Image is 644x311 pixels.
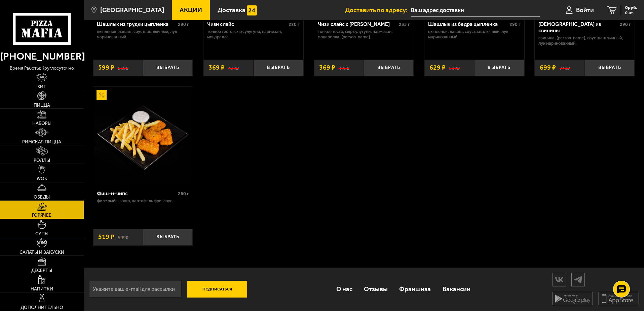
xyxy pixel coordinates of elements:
[437,278,476,300] a: Вакансии
[98,64,114,71] span: 599 ₽
[31,268,52,273] span: Десерты
[118,64,128,71] s: 659 ₽
[32,213,51,218] span: Горячее
[509,22,521,27] span: 290 г
[449,64,460,71] s: 692 ₽
[319,64,335,71] span: 369 ₽
[180,7,202,13] span: Акции
[97,21,177,27] div: Шашлык из грудки цыпленка
[247,5,257,15] img: 15daf4d41897b9f0e9f617042186c801.svg
[207,21,287,27] div: Чизи слайс
[411,4,540,16] input: Ваш адрес доставки
[318,21,397,27] div: Чизи слайс с [PERSON_NAME]
[34,158,50,163] span: Роллы
[289,22,300,27] span: 220 г
[207,29,300,40] p: тонкое тесто, сыр сулугуни, пармезан, моцарелла.
[399,22,410,27] span: 235 г
[538,35,631,46] p: свинина, [PERSON_NAME], соус шашлычный, лук маринованный.
[358,278,393,300] a: Отзывы
[97,29,189,40] p: цыпленок, лаваш, соус шашлычный, лук маринованный.
[428,21,508,27] div: Шашлык из бедра цыпленка
[339,64,349,71] s: 422 ₽
[254,60,303,76] button: Выбрать
[540,64,556,71] span: 699 ₽
[89,281,182,298] input: Укажите ваш e-mail для рассылки
[330,278,358,300] a: О нас
[34,195,50,200] span: Обеды
[364,60,414,76] button: Выбрать
[37,176,47,181] span: WOK
[625,11,637,15] span: 0 шт.
[576,7,594,13] span: Войти
[538,21,618,34] div: [DEMOGRAPHIC_DATA] из свинины
[21,305,63,310] span: Дополнительно
[209,64,225,71] span: 369 ₽
[98,234,114,240] span: 519 ₽
[228,64,239,71] s: 422 ₽
[553,274,566,285] img: vk
[34,103,50,108] span: Пицца
[585,60,635,76] button: Выбрать
[218,7,245,13] span: Доставка
[345,7,411,13] span: Доставить по адресу:
[97,90,107,100] img: Акционный
[429,64,446,71] span: 629 ₽
[35,232,48,236] span: Супы
[20,250,64,255] span: Салаты и закуски
[32,121,51,126] span: Наборы
[572,274,584,285] img: tg
[428,29,521,40] p: цыпленок, лаваш, соус шашлычный, лук маринованный.
[100,7,164,13] span: [GEOGRAPHIC_DATA]
[97,190,177,197] div: Фиш-н-чипс
[93,87,193,185] a: АкционныйФиш-н-чипс
[22,140,61,144] span: Римская пицца
[187,281,248,298] button: Подписаться
[620,22,631,27] span: 290 г
[31,287,53,291] span: Напитки
[37,84,46,89] span: Хит
[318,29,410,40] p: тонкое тесто, сыр сулугуни, пармезан, моцарелла, [PERSON_NAME].
[474,60,524,76] button: Выбрать
[118,234,128,240] s: 599 ₽
[559,64,570,71] s: 749 ₽
[143,60,193,76] button: Выбрать
[143,229,193,245] button: Выбрать
[94,87,192,185] img: Фиш-н-чипс
[625,5,637,10] span: 0 руб.
[178,22,189,27] span: 290 г
[178,191,189,197] span: 260 г
[393,278,437,300] a: Франшиза
[97,198,189,204] p: филе рыбы, кляр, картофель фри, соус.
